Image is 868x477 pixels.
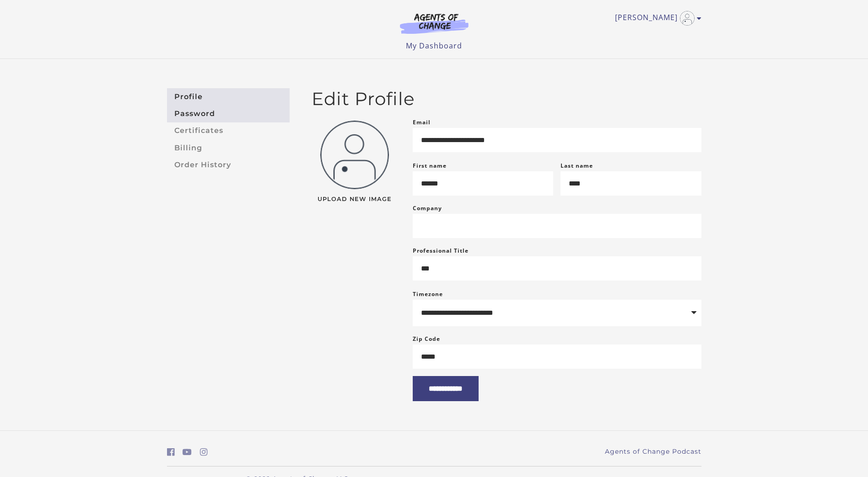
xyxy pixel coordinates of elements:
[167,156,290,173] a: Order History
[605,447,701,456] a: Agents of Change Podcast
[167,88,290,105] a: Profile
[413,334,440,344] label: Zip Code
[413,203,442,214] label: Company
[413,245,469,256] label: Professional Title
[390,13,478,34] img: Agents of Change Logo
[413,162,447,170] label: First name
[413,117,431,128] label: Email
[413,290,443,298] label: Timezone
[200,445,208,459] a: https://www.instagram.com/agentsofchangeprep/ (Open in a new window)
[167,139,290,156] a: Billing
[167,445,175,459] a: https://www.facebook.com/groups/aswbtestprep (Open in a new window)
[406,41,462,51] a: My Dashboard
[167,448,175,456] i: https://www.facebook.com/groups/aswbtestprep (Open in a new window)
[312,88,701,110] h2: Edit Profile
[167,105,290,122] a: Password
[312,196,398,202] span: Upload New Image
[183,448,192,456] i: https://www.youtube.com/c/AgentsofChangeTestPrepbyMeaganMitchell (Open in a new window)
[183,445,192,459] a: https://www.youtube.com/c/AgentsofChangeTestPrepbyMeaganMitchell (Open in a new window)
[561,162,593,170] label: Last name
[615,11,697,26] a: Toggle menu
[200,448,208,456] i: https://www.instagram.com/agentsofchangeprep/ (Open in a new window)
[167,122,290,139] a: Certificates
